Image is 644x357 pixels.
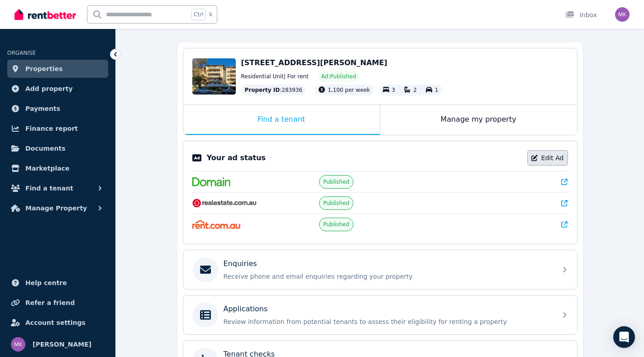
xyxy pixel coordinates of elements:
[615,7,630,22] img: Mahmood Khan
[25,103,60,114] span: Payments
[241,73,309,80] span: Residential Unit | For rent
[7,50,36,56] span: ORGANISE
[25,83,73,94] span: Add property
[33,339,91,350] span: [PERSON_NAME]
[192,220,241,229] img: Rent.com.au
[392,87,396,93] span: 3
[25,203,87,214] span: Manage Property
[25,163,69,174] span: Marketplace
[25,183,73,194] span: Find a tenant
[7,159,108,177] a: Marketplace
[25,317,86,328] span: Account settings
[224,304,268,314] p: Applications
[192,177,230,186] img: Domain.com.au
[191,9,205,20] span: Ctrl
[323,178,349,186] span: Published
[241,58,387,67] span: [STREET_ADDRESS][PERSON_NAME]
[7,294,108,312] a: Refer a friend
[25,123,78,134] span: Finance report
[245,86,280,94] span: Property ID
[323,200,349,207] span: Published
[183,105,380,135] div: Find a tenant
[527,150,568,166] a: Edit Ad
[241,85,306,95] div: : 283936
[565,10,597,19] div: Inbox
[7,119,108,138] a: Finance report
[207,152,266,163] p: Your ad status
[209,11,212,18] span: k
[192,199,257,208] img: RealEstate.com.au
[14,8,76,21] img: RentBetter
[7,100,108,118] a: Payments
[7,314,108,332] a: Account settings
[7,179,108,197] button: Find a tenant
[7,274,108,292] a: Help centre
[25,297,75,308] span: Refer a friend
[380,105,577,135] div: Manage my property
[11,337,25,352] img: Mahmood Khan
[25,63,63,74] span: Properties
[435,87,439,93] span: 1
[25,277,67,288] span: Help centre
[183,295,577,334] a: ApplicationsReview information from potential tenants to assess their eligibility for renting a p...
[224,258,257,269] p: Enquiries
[7,199,108,217] button: Manage Property
[413,87,417,93] span: 2
[321,73,356,80] span: Ad: Published
[7,80,108,98] a: Add property
[25,143,66,154] span: Documents
[7,139,108,157] a: Documents
[183,250,577,289] a: EnquiriesReceive phone and email enquiries regarding your property
[7,60,108,78] a: Properties
[224,272,551,281] p: Receive phone and email enquiries regarding your property
[224,317,551,326] p: Review information from potential tenants to assess their eligibility for renting a property
[613,326,635,348] div: Open Intercom Messenger
[328,87,370,93] span: 1,100 per week
[323,221,349,228] span: Published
